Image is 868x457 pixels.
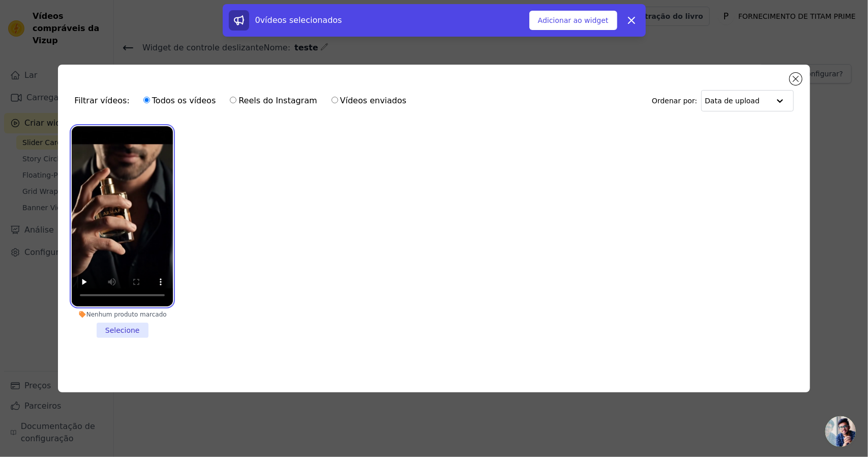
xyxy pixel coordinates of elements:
font: Vídeos enviados [340,96,407,105]
div: Bate-papo aberto [825,416,856,447]
font: Ordenar por: [652,97,697,105]
font: Reels do Instagram [238,96,317,105]
font: 0 [255,15,260,25]
font: Todos os vídeos [152,96,216,105]
font: Filtrar vídeos: [74,96,130,105]
font: vídeos selecionados [260,15,342,25]
font: Nenhum produto marcado [86,311,167,318]
font: Adicionar ao widget [538,16,609,24]
button: Fechar modal [790,73,802,85]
